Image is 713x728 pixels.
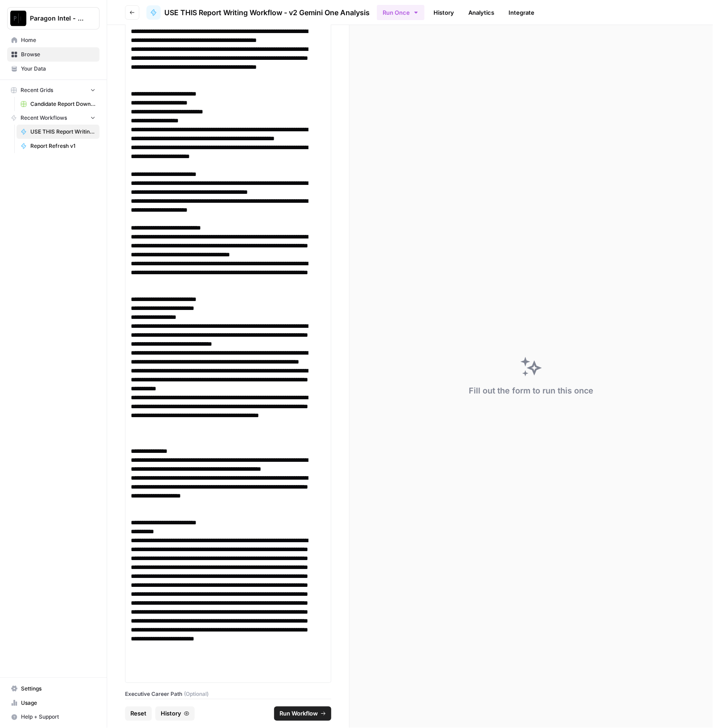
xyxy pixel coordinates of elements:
[125,690,331,698] label: Executive Career Path
[7,62,100,76] a: Your Data
[21,114,67,122] span: Recent Workflows
[155,707,195,721] button: History
[7,33,100,47] a: Home
[7,682,100,696] a: Settings
[21,685,96,693] span: Settings
[17,97,100,111] a: Candidate Report Download Sheet
[30,128,96,136] span: USE THIS Report Writing Workflow - v2 Gemini One Analysis
[21,50,96,59] span: Browse
[21,713,96,721] span: Help + Support
[30,14,84,23] span: Paragon Intel - Bill / Ty / [PERSON_NAME] R&D
[428,5,459,20] a: History
[7,47,100,62] a: Browse
[10,10,26,26] img: Paragon Intel - Bill / Ty / Colby R&D Logo
[7,7,100,29] button: Workspace: Paragon Intel - Bill / Ty / Colby R&D
[21,36,96,44] span: Home
[164,7,370,18] span: USE THIS Report Writing Workflow - v2 Gemini One Analysis
[146,5,370,20] a: USE THIS Report Writing Workflow - v2 Gemini One Analysis
[279,709,318,718] span: Run Workflow
[7,111,100,125] button: Recent Workflows
[184,690,208,698] span: (Optional)
[17,125,100,139] a: USE THIS Report Writing Workflow - v2 Gemini One Analysis
[503,5,540,20] a: Integrate
[30,142,96,150] span: Report Refresh v1
[377,5,425,20] button: Run Once
[21,86,53,94] span: Recent Grids
[7,696,100,710] a: Usage
[125,707,152,721] button: Reset
[161,709,181,718] span: History
[30,100,96,108] span: Candidate Report Download Sheet
[21,699,96,707] span: Usage
[463,5,500,20] a: Analytics
[130,709,146,718] span: Reset
[274,707,331,721] button: Run Workflow
[17,139,100,153] a: Report Refresh v1
[7,710,100,724] button: Help + Support
[7,84,100,97] button: Recent Grids
[469,385,593,397] div: Fill out the form to run this once
[21,65,96,73] span: Your Data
